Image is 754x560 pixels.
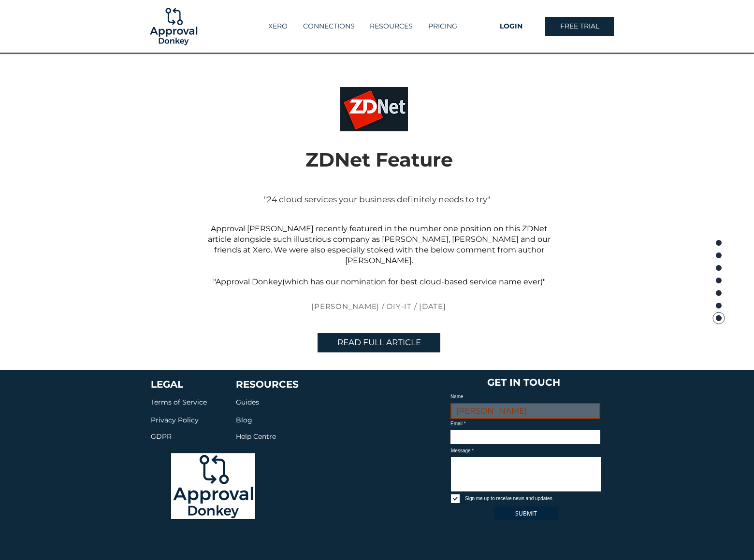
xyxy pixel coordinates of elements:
a: Terms of Service [151,397,207,406]
a: XERO [261,18,295,34]
span: Guides [236,398,259,406]
span: ZDNet Feature [305,148,453,171]
label: Message [451,448,601,453]
button: SUBMIT [494,506,558,520]
a: Guides [236,396,259,407]
span: GET IN TOUCH [487,377,560,388]
span: Terms of Service [151,398,207,406]
div: RESOURCES [362,18,420,34]
span: Approval [PERSON_NAME] recently featured in the number one position on this ZDNet article alongsi... [208,224,551,265]
a: PRICING [420,18,464,34]
p: RESOURCES [365,18,418,34]
nav: Site [248,18,477,34]
p: CONNECTIONS [298,18,360,34]
label: Email [450,421,600,426]
img: Logo-01_edited.png [171,453,255,519]
a: LOGIN [477,17,545,36]
span: "24 cloud services your business definitely needs to try" [264,195,490,204]
span: READ FULL ARTICLE [337,337,421,349]
a: CONNECTIONS [295,18,362,34]
nav: Page [712,237,725,323]
span: [PERSON_NAME] / DIY-IT / [DATE] [311,302,446,311]
label: Name [450,394,600,399]
a: Help Centre [236,430,276,441]
span: GDPR [151,432,172,441]
a: GDPR [151,430,172,441]
a: READ FULL ARTICLE [318,333,440,352]
span: FREE TRIAL [560,22,599,31]
img: Logo-01.png [147,0,200,53]
p: PRICING [423,18,462,34]
span: Blog [236,416,252,424]
span: RESOURCES [236,378,299,390]
a: FREE TRIAL [545,17,614,36]
a: Blog [236,414,252,425]
span: " (which has our nomination for best cloud-based service name ever)" [213,277,546,286]
span: SUBMIT [515,509,537,518]
span: Help Centre [236,432,276,441]
span: Sign me up to receive news and updates [465,496,552,501]
p: XERO [263,18,292,34]
span: LOGIN [500,22,522,31]
a: Approval Donkey [216,277,282,286]
a: Privacy Policy [151,414,199,425]
a: LEGAL [151,378,183,390]
span: Privacy Policy [151,416,199,424]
